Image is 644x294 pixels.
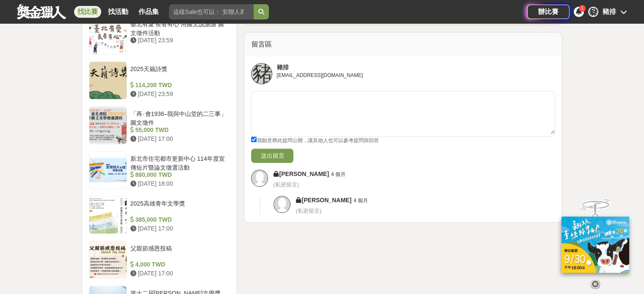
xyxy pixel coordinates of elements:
[561,217,629,273] img: c171a689-fb2c-43c6-a33c-e56b1f4b2190.jpg
[130,199,227,215] div: 2025高雄青年文學獎
[588,7,598,17] div: 豬
[130,244,227,260] div: 父親節感恩投稿
[251,170,268,187] a: Avatar
[331,171,345,177] span: 4 個月
[130,215,227,224] div: 385,000 TWD
[89,106,230,144] a: 「再‧會1936–我與中山堂的二三事」圖文徵件 55,000 TWD [DATE] 17:00
[105,6,132,18] a: 找活動
[251,137,257,142] input: 我願意將此提問公開，讓其他人也可以參考提問與回答
[89,151,230,189] a: 新北市住宅都市更新中心 114年度宣傳短片暨論文徵選活動 880,000 TWD [DATE] 18:00
[130,179,227,188] div: [DATE] 18:00
[169,4,254,19] input: 這樣Sale也可以： 安聯人壽創意銷售法募集
[130,65,227,81] div: 2025天籟詩獎
[89,196,230,234] a: 2025高雄青年文學獎 385,000 TWD [DATE] 17:00
[130,20,227,36] div: 臺北有愛 長者有心 用圖文說謝謝 圖文徵件活動
[354,198,368,203] span: 4 個月
[603,7,616,17] div: 豬排
[251,63,272,84] a: 豬
[130,224,227,233] div: [DATE] 17:00
[296,208,321,214] span: ( 私密留言 )
[130,269,227,278] div: [DATE] 17:00
[276,63,362,71] div: 豬排
[89,61,230,99] a: 2025天籟詩獎 114,200 TWD [DATE] 23:59
[89,241,230,279] a: 父親節感恩投稿 4,000 TWD [DATE] 17:00
[130,110,227,126] div: 「再‧會1936–我與中山堂的二三事」圖文徵件
[274,196,290,212] img: Avatar
[135,6,162,18] a: 作品集
[252,170,268,186] img: Avatar
[274,196,290,213] a: Avatar
[130,81,227,90] div: 114,200 TWD
[130,135,227,143] div: [DATE] 17:00
[130,36,227,45] div: [DATE] 23:59
[130,126,227,135] div: 55,000 TWD
[279,170,329,177] span: [PERSON_NAME]
[130,170,227,179] div: 880,000 TWD
[251,148,293,163] button: 送出留言
[74,6,101,18] a: 找比賽
[89,16,230,55] a: 臺北有愛 長者有心 用圖文說謝謝 圖文徵件活動 [DATE] 23:59
[581,6,583,11] span: 1
[130,154,227,170] div: 新北市住宅都市更新中心 114年度宣傳短片暨論文徵選活動
[276,71,362,78] div: [EMAIL_ADDRESS][DOMAIN_NAME]
[130,90,227,99] div: [DATE] 23:59
[130,260,227,269] div: 4,000 TWD
[244,33,562,56] div: 留言區
[273,181,299,188] span: ( 私密留言 )
[527,5,569,19] a: 辦比賽
[301,197,351,203] span: [PERSON_NAME]
[257,137,379,143] span: 我願意將此提問公開，讓其他人也可以參考提問與回答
